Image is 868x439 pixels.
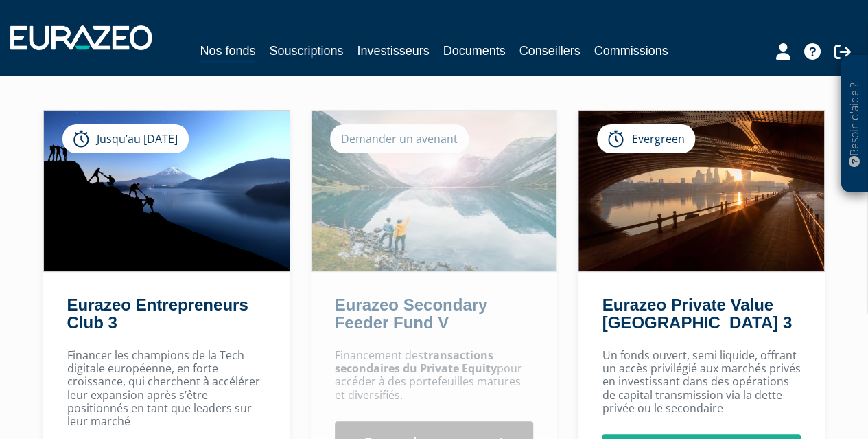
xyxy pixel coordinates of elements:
a: Eurazeo Entrepreneurs Club 3 [67,295,248,332]
strong: transactions secondaires du Private Equity [335,348,497,376]
a: Eurazeo Secondary Feeder Fund V [335,295,488,332]
div: Demander un avenant [330,124,469,153]
a: Documents [443,41,506,60]
a: Conseillers [519,41,580,60]
a: Commissions [594,41,668,60]
p: Besoin d'aide ? [847,63,863,186]
a: Investisseurs [357,41,429,60]
a: Eurazeo Private Value [GEOGRAPHIC_DATA] 3 [602,295,791,332]
img: Eurazeo Private Value Europe 3 [578,111,824,271]
img: 1732889491-logotype_eurazeo_blanc_rvb.png [10,25,152,50]
div: Evergreen [597,124,695,153]
a: Nos fonds [200,41,255,63]
p: Financer les champions de la Tech digitale européenne, en forte croissance, qui cherchent à accél... [67,349,266,428]
img: Eurazeo Entrepreneurs Club 3 [44,111,290,271]
a: Souscriptions [269,41,343,60]
div: Jusqu’au [DATE] [62,124,189,153]
p: Financement des pour accéder à des portefeuilles matures et diversifiés. [335,349,534,402]
img: Eurazeo Secondary Feeder Fund V [312,111,557,271]
p: Un fonds ouvert, semi liquide, offrant un accès privilégié aux marchés privés en investissant dan... [602,349,801,415]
